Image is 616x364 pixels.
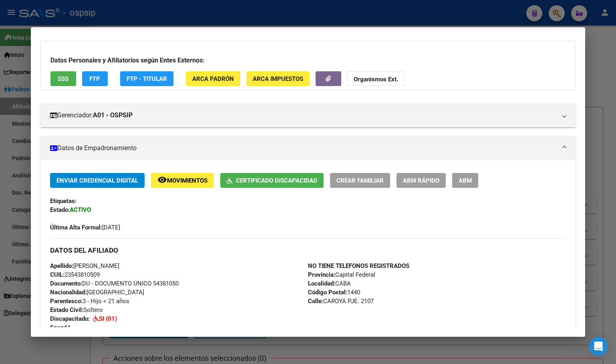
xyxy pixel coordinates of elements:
[246,71,310,86] button: ARCA Impuestos
[308,298,323,305] strong: Calle:
[50,111,556,120] mat-panel-title: Gerenciador:
[403,177,439,184] span: ABM Rápido
[308,280,351,287] span: CABA
[308,289,347,296] strong: Código Postal:
[50,71,76,86] button: SSS
[50,246,566,255] h3: DATOS DEL AFILIADO
[99,315,117,322] strong: SI (01)
[308,289,360,296] span: 1440
[192,75,234,82] span: ARCA Padrón
[151,173,214,188] button: Movimientos
[50,306,83,314] strong: Estado Civil:
[308,298,374,305] span: CAROYA PJE. 2107
[120,71,173,86] button: FTP - Titular
[50,262,119,269] span: [PERSON_NAME]
[70,206,91,213] strong: ACTIVO
[50,271,64,278] strong: CUIL:
[330,173,390,188] button: Crear Familiar
[50,173,145,188] button: Enviar Credencial Digital
[167,177,207,184] span: Movimientos
[347,71,405,86] button: Organismos Ext.
[459,177,472,184] span: ABM
[50,315,90,322] strong: Discapacitado:
[220,173,324,188] button: Certificado Discapacidad
[50,306,103,314] span: Soltero
[40,103,576,127] mat-expansion-panel-header: Gerenciador:A01 - OSPSIP
[157,175,167,185] mat-icon: remove_red_eye
[452,173,478,188] button: ABM
[50,298,83,305] strong: Parentesco:
[50,56,566,65] h3: Datos Personales y Afiliatorios según Entes Externos:
[50,224,120,231] span: [DATE]
[354,76,398,83] strong: Organismos Ext.
[336,177,384,184] span: Crear Familiar
[50,298,129,305] span: 3 - Hijo < 21 años
[58,75,68,82] span: SSS
[50,206,70,213] strong: Estado:
[253,75,303,82] span: ARCA Impuestos
[50,197,76,205] strong: Etiquetas:
[50,324,65,331] strong: Sexo:
[308,280,335,287] strong: Localidad:
[308,271,375,278] span: Capital Federal
[127,75,167,82] span: FTP - Titular
[50,280,179,287] span: DU - DOCUMENTO UNICO 54381050
[50,143,556,153] mat-panel-title: Datos de Empadronamiento
[50,289,87,296] strong: Nacionalidad:
[82,71,108,86] button: FTP
[236,177,317,184] span: Certificado Discapacidad
[50,224,102,231] strong: Última Alta Formal:
[89,75,100,82] span: FTP
[93,111,133,120] strong: A01 - OSPSIP
[50,289,144,296] span: [GEOGRAPHIC_DATA]
[186,71,240,86] button: ARCA Padrón
[589,337,608,356] div: Open Intercom Messenger
[40,136,576,160] mat-expansion-panel-header: Datos de Empadronamiento
[50,271,100,278] span: 23543810509
[308,271,335,278] strong: Provincia:
[50,280,82,287] strong: Documento:
[50,324,70,331] span: M
[56,177,138,184] span: Enviar Credencial Digital
[397,173,446,188] button: ABM Rápido
[50,262,73,269] strong: Apellido:
[308,262,409,269] strong: NO TIENE TELEFONOS REGISTRADOS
